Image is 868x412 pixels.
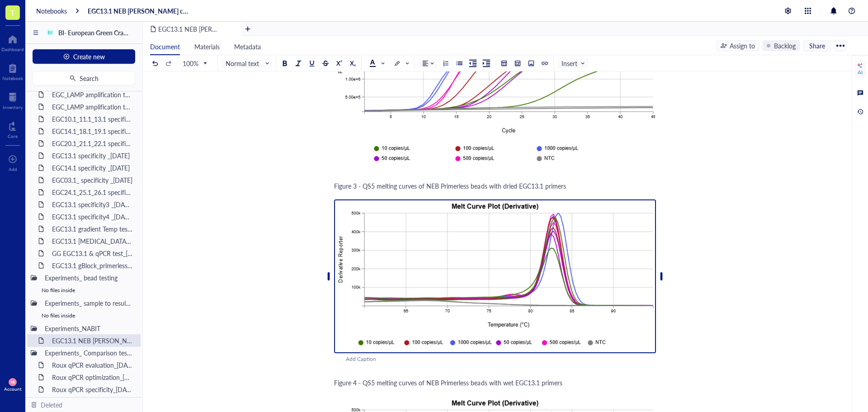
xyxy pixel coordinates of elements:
div: Notebook [2,76,23,81]
span: 100% [183,59,207,67]
div: Experiments_NABIT [41,322,137,335]
div: EGC_LAMP amplification test Sets17_23_19MAR25 [48,100,137,113]
div: AI [858,69,863,76]
div: Roux qPCR optimization_[DATE] [48,371,137,384]
img: genemod-experiment-image [334,15,656,169]
div: EGC14.1_18.1_19.1 specificity _[DATE] [48,125,137,137]
span: Document [150,42,180,51]
div: Account [4,386,22,392]
div: EGC13.1 specificity _[DATE] [48,149,137,162]
div: Backlog [774,41,796,51]
span: Normal text [226,59,270,67]
span: MB [10,380,14,384]
div: Experiments_ Comparison testing [41,346,137,359]
span: Figure 4 - QS5 melting curves of NEB Primerless beads with wet EGC13.1 primers [334,378,562,387]
div: Dashboard [1,47,24,52]
img: genemod-experiment-image [334,199,656,354]
button: Search [33,71,135,85]
a: Dashboard [1,32,24,52]
div: EGC13.1 NEB [PERSON_NAME] cartridge test_[DATE] [48,334,137,347]
div: Add [9,166,17,172]
span: Materials [194,42,220,51]
a: Notebooks [36,7,67,15]
div: Deleted [41,400,62,410]
span: Metadata [234,42,261,51]
span: Search [80,75,99,82]
div: EGC14.1 specificity _[DATE] [48,161,137,174]
button: Share [803,40,831,51]
span: Figure 3 - QS5 melting curves of NEB Primerless beads with dried EGC13.1 primers [334,181,566,190]
div: BI [47,29,52,36]
div: EGC13.1 specificity4 _[DATE] [48,210,137,223]
div: Experiments_ sample to result testing [41,297,137,309]
div: Experiments_ bead testing [41,271,137,284]
span: BI- European Green Crab [PERSON_NAME] [58,28,179,37]
div: Inventory [3,104,23,110]
div: EGC13.1 specificity3 _[DATE] [48,198,137,211]
a: Core [8,119,18,139]
div: GG EGC13.1 & qPCR test_[DATE] [48,247,137,260]
div: EGC10.1_11.1_13.1 specificity _[DATE] [48,113,137,125]
a: EGC13.1 NEB [PERSON_NAME] cartridge test_[DATE] [88,7,190,15]
a: Notebook [2,61,23,81]
a: Inventory [3,90,23,110]
div: Roux qPCR specificity_[DATE] [48,383,137,396]
div: No files inside [27,284,141,297]
div: No files inside [27,309,141,322]
div: EGC13.1 gradient Temp test_[DATE] [48,223,137,235]
button: Create new [33,49,135,64]
div: Core [8,133,18,139]
span: T [10,7,15,18]
div: EGC_LAMP amplification test Sets10_16_18MAR25 [48,88,137,101]
div: Assign to [730,41,755,51]
div: Add Caption [346,355,668,364]
div: EGC20.1_21.1_22.1 specificity _[DATE] [48,137,137,150]
div: EGC03.1_ specificity _[DATE] [48,174,137,186]
span: Create new [73,53,105,60]
div: EGC24.1_25.1_26.1 specificity _[DATE] [48,186,137,199]
div: EGC13.1 [MEDICAL_DATA] test_[DATE] [48,235,137,247]
div: EGC13.1 gBlock_primerless beads test_[DATE] [48,259,137,272]
span: Share [809,42,825,50]
div: Roux qPCR evaluation_[DATE] [48,359,137,371]
span: Insert [561,59,585,67]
